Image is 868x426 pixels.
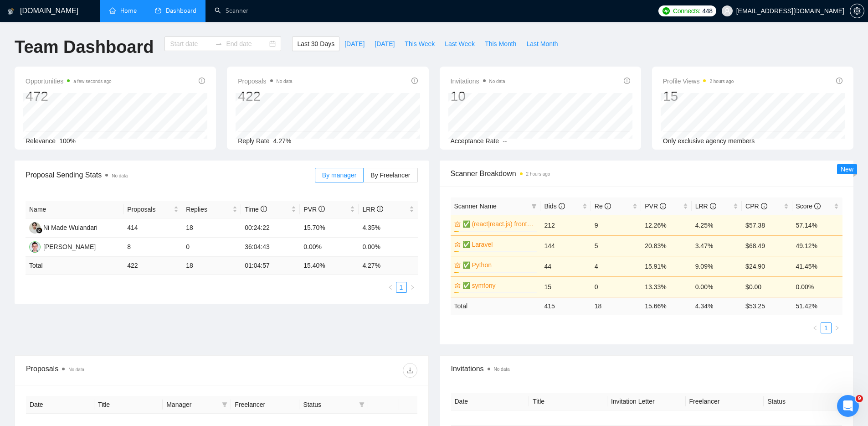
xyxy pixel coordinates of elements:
span: filter [359,402,365,407]
td: 20.83% [641,235,691,256]
span: info-circle [261,206,267,212]
th: Name [26,201,123,218]
span: -- [503,137,507,145]
span: 448 [702,6,712,16]
span: By manager [322,171,356,179]
span: Last Week [445,39,475,49]
img: logo [8,4,14,19]
td: $57.38 [742,215,792,235]
td: $ 53.25 [742,297,792,315]
img: EP [29,241,41,253]
td: 18 [182,218,241,238]
span: Last 30 Days [297,39,334,49]
li: Next Page [407,282,418,293]
td: 9 [591,215,641,235]
time: a few seconds ago [73,79,111,84]
button: Last Month [521,36,563,51]
td: 0.00% [792,276,842,297]
span: crown [454,282,461,289]
div: [PERSON_NAME] [43,242,96,252]
th: Manager [163,396,231,414]
td: 422 [123,257,182,275]
span: Reply Rate [238,137,269,145]
span: left [388,285,393,290]
span: Proposals [127,204,172,214]
iframe: Intercom live chat [837,395,859,417]
td: 01:04:57 [241,257,300,275]
span: LRR [695,203,716,210]
li: Previous Page [810,322,821,333]
td: 5 [591,235,641,256]
span: Connects: [673,6,700,16]
span: New [841,166,853,173]
button: [DATE] [339,36,370,51]
a: NMNi Made Wulandari [29,223,98,231]
span: Replies [186,204,231,214]
th: Status [764,393,842,410]
th: Proposals [123,201,182,218]
th: Freelancer [231,396,299,414]
td: 18 [591,297,641,315]
span: Score [796,203,821,210]
li: 1 [821,322,832,333]
div: 10 [451,88,505,105]
th: Date [451,393,529,410]
span: Opportunities [26,76,112,87]
a: 1 [821,323,831,333]
a: ✅ (react|react.js) frontend [462,219,535,229]
td: 15.70% [300,218,359,238]
td: 9.09% [692,256,742,276]
span: crown [454,221,461,227]
span: Re [595,203,611,210]
span: 😃 [108,278,121,296]
span: PVR [303,206,325,213]
span: Only exclusive agency members [663,137,755,145]
span: info-circle [836,78,842,84]
a: EP[PERSON_NAME] [29,243,96,250]
td: 4 [591,256,641,276]
input: Start date [170,39,211,49]
span: crown [454,241,461,248]
a: 1 [396,282,406,292]
span: info-circle [710,203,716,209]
td: 51.42 % [792,297,842,315]
span: user [724,8,730,14]
button: left [810,322,821,333]
li: Next Page [832,322,842,333]
span: Last Month [526,39,558,49]
span: No data [489,79,505,84]
img: gigradar-bm.png [36,227,42,234]
li: Previous Page [385,282,396,293]
td: 0.00% [692,276,742,297]
td: 36:04:43 [241,238,300,257]
span: Proposal Sending Stats [26,169,315,181]
span: Proposals [238,76,292,87]
td: $68.49 [742,235,792,256]
span: No data [277,79,293,84]
span: dashboard [155,7,161,14]
a: ✅ Laravel [462,239,535,249]
td: 414 [123,218,182,238]
span: [DATE] [344,39,365,49]
td: 0 [182,238,241,257]
span: Time [245,206,267,213]
span: 😞 [61,278,74,296]
th: Title [529,393,607,410]
button: Last Week [440,36,480,51]
img: upwork-logo.png [663,7,670,15]
img: NM [29,222,41,234]
span: swap-right [215,40,222,47]
td: 144 [540,235,591,256]
span: info-circle [318,206,325,212]
span: PVR [645,203,666,210]
span: Invitations [451,76,505,87]
span: setting [850,7,864,15]
span: Profile Views [663,76,734,87]
button: Last 30 Days [292,36,339,51]
td: 41.45% [792,256,842,276]
span: No data [68,367,84,372]
span: info-circle [411,78,418,84]
span: Scanner Name [454,203,497,210]
span: info-circle [761,203,767,209]
span: neutral face reaction [79,278,103,296]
